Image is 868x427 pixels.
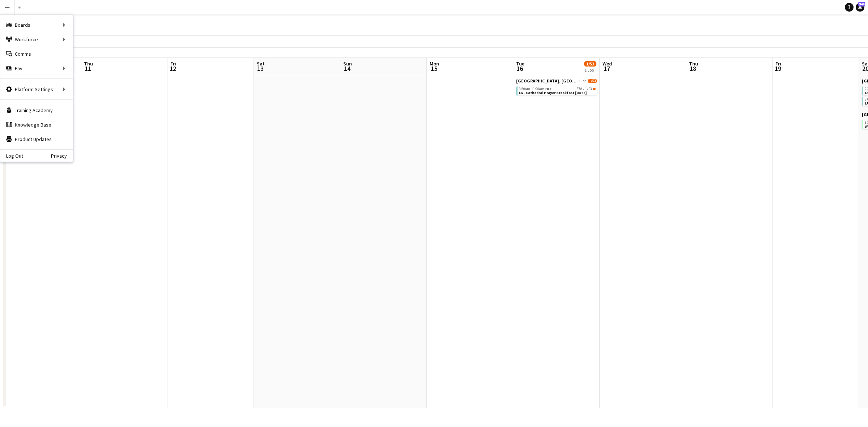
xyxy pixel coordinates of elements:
[584,61,596,67] span: 1/53
[519,86,596,95] a: 3:30am-11:00amPDT37A•1/53LA - Cathedral Prayer Breakfast [DATE]
[601,64,612,73] span: 17
[342,64,352,73] span: 14
[774,64,781,73] span: 19
[516,78,597,97] div: [GEOGRAPHIC_DATA], [GEOGRAPHIC_DATA]1 Job1/533:30am-11:00amPDT37A•1/53LA - Cathedral Prayer Break...
[544,86,552,91] span: PDT
[0,118,73,132] a: Knowledge Base
[515,64,524,73] span: 16
[429,64,439,73] span: 15
[0,82,73,97] div: Platform Settings
[516,78,577,84] span: Los Angeles, CA
[585,87,592,91] span: 1/53
[603,60,612,67] span: Wed
[343,60,352,67] span: Sun
[578,79,586,83] span: 1 Job
[519,87,596,91] div: •
[593,88,596,90] span: 1/53
[0,18,73,32] div: Boards
[775,60,781,67] span: Fri
[588,79,597,83] span: 1/53
[0,103,73,118] a: Training Academy
[257,60,265,67] span: Sat
[519,87,552,91] span: 3:30am-11:00am
[0,61,73,76] div: Pay
[576,87,582,91] span: 37A
[0,32,73,47] div: Workforce
[688,64,698,73] span: 18
[858,2,865,7] span: 546
[0,47,73,61] a: Comms
[430,60,439,67] span: Mon
[51,153,73,159] a: Privacy
[516,60,524,67] span: Tue
[83,64,93,73] span: 11
[856,3,864,12] a: 546
[689,60,698,67] span: Thu
[170,60,176,67] span: Fri
[519,90,587,95] span: LA - Cathedral Prayer Breakfast 9.16.25
[516,78,597,84] a: [GEOGRAPHIC_DATA], [GEOGRAPHIC_DATA]1 Job1/53
[256,64,265,73] span: 13
[0,132,73,146] a: Product Updates
[169,64,176,73] span: 12
[84,60,93,67] span: Thu
[0,153,23,159] a: Log Out
[584,67,596,73] div: 1 Job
